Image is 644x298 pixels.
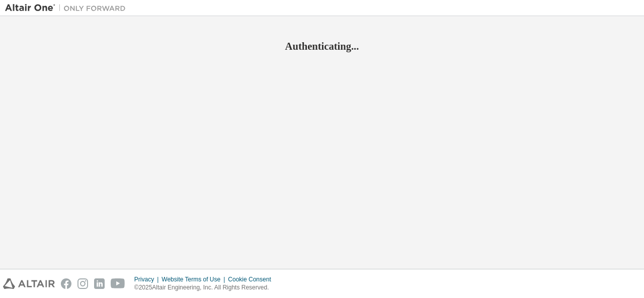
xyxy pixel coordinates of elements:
div: Privacy [134,275,162,283]
div: Website Terms of Use [162,275,228,283]
img: linkedin.svg [94,278,105,289]
img: Altair One [5,3,131,13]
img: youtube.svg [111,278,125,289]
p: © 2025 Altair Engineering, Inc. All Rights Reserved. [134,283,277,292]
img: altair_logo.svg [3,278,55,289]
img: facebook.svg [61,278,71,289]
div: Cookie Consent [228,275,277,283]
img: instagram.svg [77,278,88,289]
h2: Authenticating... [5,40,639,53]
